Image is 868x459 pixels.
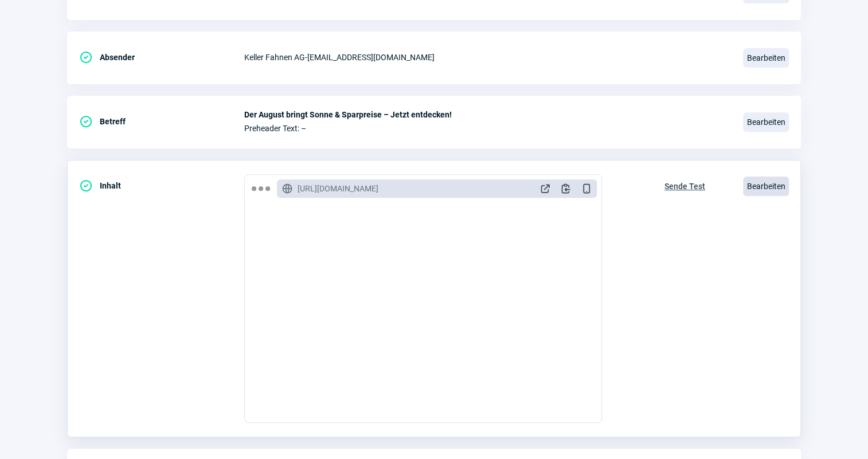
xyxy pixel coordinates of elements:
span: Bearbeiten [743,112,789,132]
div: Betreff [79,110,244,133]
button: Sende Test [652,174,717,196]
span: Sende Test [664,177,705,195]
span: [URL][DOMAIN_NAME] [298,183,378,194]
span: Bearbeiten [743,176,789,196]
span: Bearbeiten [743,48,789,68]
div: Keller Fahnen AG - [EMAIL_ADDRESS][DOMAIN_NAME] [244,46,729,69]
div: Absender [79,46,244,69]
span: Der August bringt Sonne & Sparpreise – Jetzt entdecken! [244,110,729,119]
div: Inhalt [79,174,244,197]
span: Preheader Text: – [244,124,729,133]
